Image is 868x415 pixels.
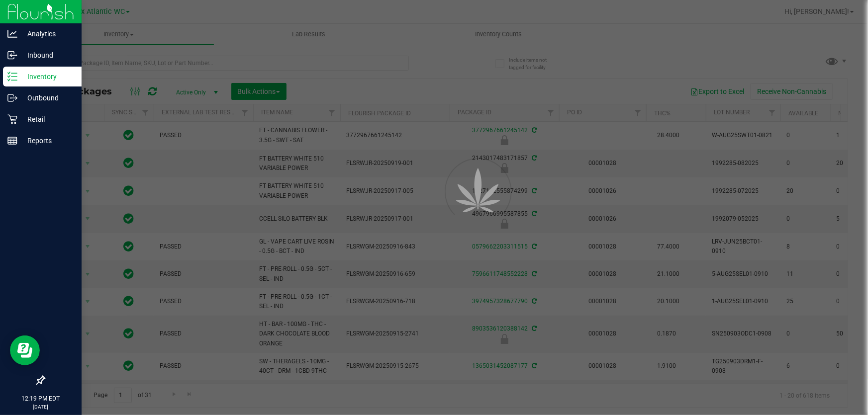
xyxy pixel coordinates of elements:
inline-svg: Outbound [7,93,17,103]
p: [DATE] [4,403,77,411]
p: Analytics [17,28,77,40]
inline-svg: Reports [7,136,17,146]
inline-svg: Retail [7,114,17,124]
p: Inventory [17,71,77,83]
inline-svg: Analytics [7,29,17,39]
inline-svg: Inbound [7,50,17,60]
inline-svg: Inventory [7,72,17,82]
iframe: Resource center [10,335,40,365]
p: Retail [17,113,77,125]
p: Inbound [17,49,77,61]
p: Reports [17,135,77,147]
p: Outbound [17,92,77,104]
p: 12:19 PM EDT [4,394,77,403]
